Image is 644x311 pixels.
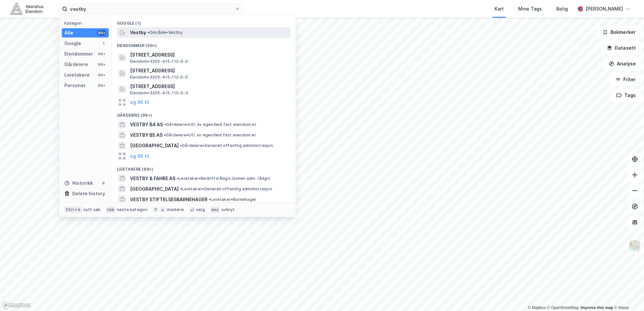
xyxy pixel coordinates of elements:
[130,185,179,193] span: [GEOGRAPHIC_DATA]
[64,21,109,26] div: Kategori
[130,142,179,150] span: [GEOGRAPHIC_DATA]
[64,29,73,37] div: Alle
[64,71,90,79] div: Leietakere
[130,196,208,203] span: VESTBY STIFTELSESBARNEHAGER
[130,175,175,182] span: VESTBY & FAHRE AS
[528,305,546,310] a: Mapbox
[611,279,644,311] div: Kontrollprogram for chat
[518,5,542,13] div: Mine Tags
[130,90,188,96] span: Eiendom • 3205-415-110-0-0
[130,75,188,80] span: Eiendom • 3205-415-112-0-0
[611,89,641,102] button: Tags
[101,180,106,186] div: 6
[629,240,641,252] img: Z
[2,301,31,309] a: Mapbox homepage
[164,122,257,127] span: Gårdeiere • Utl. av egen/leid fast eiendom el.
[180,143,182,148] span: •
[130,131,163,139] span: VESTBY B5 AS
[97,72,106,78] div: 99+
[164,132,256,138] span: Gårdeiere • Utl. av egen/leid fast eiendom el.
[603,57,641,70] button: Analyse
[556,5,568,13] div: Bolig
[177,176,179,181] span: •
[64,50,93,58] div: Eiendommer
[130,98,149,106] button: og 96 til
[117,207,148,212] div: neste kategori
[586,5,623,13] div: [PERSON_NAME]
[112,15,296,27] div: Google (1)
[164,132,166,137] span: •
[72,190,105,198] div: Delete history
[147,30,183,35] span: Område • Vestby
[147,30,149,35] span: •
[97,62,106,67] div: 99+
[209,197,256,202] span: Leietaker • Barnehager
[601,41,641,55] button: Datasett
[64,179,93,187] div: Historikk
[97,51,106,57] div: 99+
[112,161,296,173] div: Leietakere (99+)
[97,30,106,36] div: 99+
[112,108,296,119] div: Gårdeiere (99+)
[180,186,182,191] span: •
[610,73,641,86] button: Filter
[547,305,579,310] a: OpenStreetMap
[130,121,163,129] span: VESTBY B4 AS
[210,206,220,213] div: esc
[130,29,146,36] span: Vestby
[581,305,613,310] a: Improve this map
[101,41,106,46] div: 1
[167,207,184,212] div: markere
[130,67,288,75] span: [STREET_ADDRESS]
[130,152,149,160] button: og 96 til
[64,39,81,47] div: Google
[130,59,188,64] span: Eiendom • 3205-415-112-0-0
[67,4,235,14] input: Søk på adresse, matrikkel, gårdeiere, leietakere eller personer
[64,60,88,68] div: Gårdeiere
[221,207,235,212] div: avbryt
[106,206,116,213] div: tab
[97,83,106,88] div: 99+
[64,206,82,213] div: Ctrl + k
[83,207,101,212] div: nytt søk
[209,197,211,202] span: •
[112,38,296,50] div: Eiendommer (99+)
[180,186,272,192] span: Leietaker • Generell offentlig administrasjon
[495,5,504,13] div: Kart
[164,122,166,127] span: •
[180,143,273,148] span: Gårdeiere • Generell offentlig administrasjon
[597,26,641,39] button: Bokmerker
[130,51,288,59] span: [STREET_ADDRESS]
[177,176,271,181] span: Leietaker • Bedriftsrådgiv./annen adm. rådgiv.
[196,207,205,212] div: velg
[611,279,644,311] iframe: Chat Widget
[11,3,43,14] img: akershus-eiendom-logo.9091f326c980b4bce74ccdd9f866810c.svg
[130,83,288,90] span: [STREET_ADDRESS]
[64,82,86,89] div: Personer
